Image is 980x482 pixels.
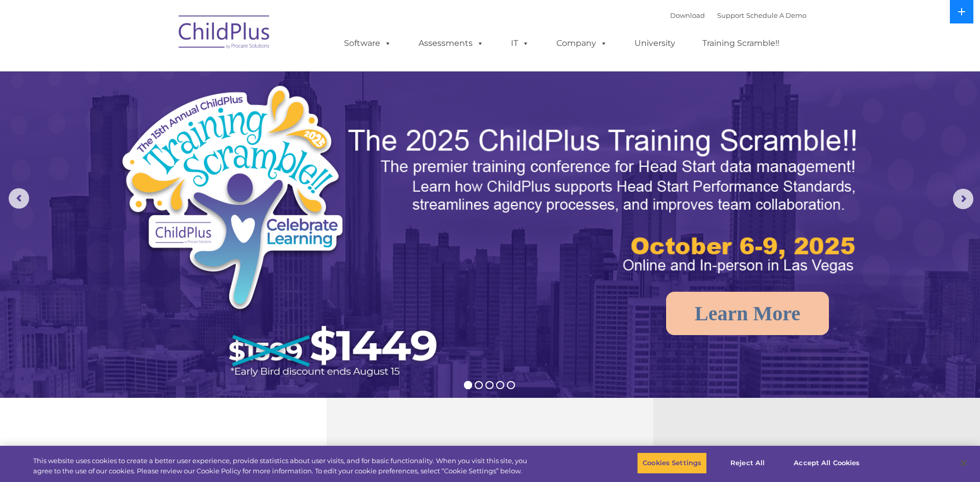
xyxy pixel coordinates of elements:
[174,8,276,59] img: ChildPlus by Procare Solutions
[33,456,539,476] div: This website uses cookies to create a better user experience, provide statistics about user visit...
[624,33,685,54] a: University
[716,452,779,474] button: Reject All
[746,11,806,19] a: Schedule A Demo
[717,11,744,19] a: Support
[142,109,185,117] span: Phone number
[670,11,806,19] font: |
[670,11,705,19] a: Download
[692,33,790,54] a: Training Scramble!!
[788,452,865,474] button: Accept All Cookies
[501,33,540,54] a: IT
[142,67,173,75] span: Last name
[637,452,707,474] button: Cookies Settings
[546,33,618,54] a: Company
[952,452,975,474] button: Close
[408,33,494,54] a: Assessments
[334,33,402,54] a: Software
[666,292,829,335] a: Learn More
